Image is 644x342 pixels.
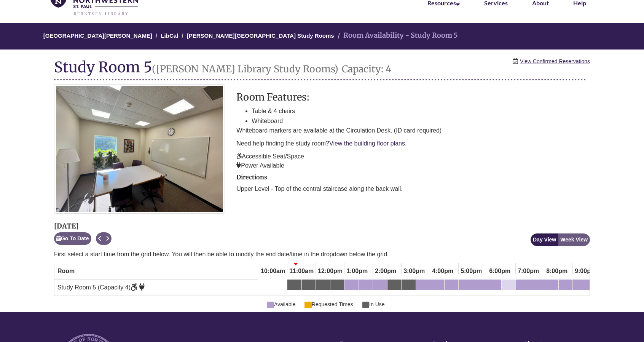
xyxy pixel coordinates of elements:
[329,140,405,147] a: View the building floor plans
[587,280,601,292] a: 9:30pm Monday, October 13, 2025 - Study Room 5 - Available
[316,265,344,278] span: 12:00pm
[54,250,590,259] p: First select a start time from the grid below. You will then be able to modify the end date/time ...
[267,300,295,308] span: Available
[373,265,398,278] span: 2:00pm
[287,265,316,278] span: 11:00am
[544,265,569,278] span: 8:00pm
[359,280,373,292] a: 1:30pm Monday, October 13, 2025 - Study Room 5 - Available
[336,30,458,41] li: Room Availability - Study Room 5
[43,32,152,39] a: [GEOGRAPHIC_DATA][PERSON_NAME]
[387,280,401,292] a: 2:30pm Monday, October 13, 2025 - Study Room 5 - In Use
[344,280,359,292] a: 1:00pm Monday, October 13, 2025 - Study Room 5 - Available
[342,63,391,75] small: Capacity: 4
[373,280,387,292] a: 2:00pm Monday, October 13, 2025 - Study Room 5 - Available
[54,84,225,214] img: Study Room 5
[304,300,353,308] span: Requested Times
[302,280,316,292] a: 11:30am Monday, October 13, 2025 - Study Room 5 - In Use
[236,174,590,194] div: directions
[459,280,473,292] a: 5:00pm Monday, October 13, 2025 - Study Room 5 - Available
[287,280,301,292] a: 11:00am Monday, October 13, 2025 - Study Room 5 - In Use
[57,284,145,291] span: Study Room 5 (Capacity 4)
[344,265,370,278] span: 1:00pm
[316,280,330,292] a: 12:00pm Monday, October 13, 2025 - Study Room 5 - In Use
[559,280,572,292] a: 8:30pm Monday, October 13, 2025 - Study Room 5 - Available
[487,265,512,278] span: 6:00pm
[430,280,444,292] a: 4:00pm Monday, October 13, 2025 - Study Room 5 - Available
[558,233,590,246] button: Week View
[104,232,112,245] button: Next
[54,23,590,50] nav: Breadcrumb
[573,280,587,292] a: 9:00pm Monday, October 13, 2025 - Study Room 5 - Available
[459,265,484,278] span: 5:00pm
[54,222,112,230] h2: [DATE]
[573,265,598,278] span: 9:00pm
[236,92,590,102] h3: Room Features:
[402,280,416,292] a: 3:00pm Monday, October 13, 2025 - Study Room 5 - In Use
[445,280,458,292] a: 4:30pm Monday, October 13, 2025 - Study Room 5 - Available
[487,280,501,292] a: 6:00pm Monday, October 13, 2025 - Study Room 5 - Available
[161,32,178,39] a: LibCal
[430,265,455,278] span: 4:00pm
[520,57,590,66] a: View Confirmed Reservations
[362,300,385,308] span: In Use
[236,92,590,170] div: description
[187,32,334,39] a: [PERSON_NAME][GEOGRAPHIC_DATA] Study Rooms
[473,280,487,292] a: 5:30pm Monday, October 13, 2025 - Study Room 5 - Available
[236,152,590,170] p: Accessible Seat/Space Power Available
[330,280,344,292] a: 12:30pm Monday, October 13, 2025 - Study Room 5 - In Use
[252,116,590,126] li: Whiteboard
[96,232,104,245] button: Previous
[416,280,430,292] a: 3:30pm Monday, October 13, 2025 - Study Room 5 - Available
[54,232,91,245] button: Go To Date
[57,268,75,274] span: Room
[516,265,541,278] span: 7:00pm
[236,174,590,181] h2: Directions
[236,139,590,148] p: Need help finding the study room? .
[259,265,287,278] span: 10:00am
[544,280,558,292] a: 8:00pm Monday, October 13, 2025 - Study Room 5 - Available
[516,280,530,292] a: 7:00pm Monday, October 13, 2025 - Study Room 5 - Available
[54,59,586,80] h1: Study Room 5
[402,265,427,278] span: 3:00pm
[152,63,338,75] small: ([PERSON_NAME] Library Study Rooms)
[252,106,590,116] li: Table & 4 chairs
[502,280,515,292] a: 6:30pm Monday, October 13, 2025 - Study Room 5 - Available
[236,184,590,193] p: Upper Level - Top of the central staircase along the back wall.
[236,126,590,135] p: Whiteboard markers are available at the Circulation Desk. (ID card required)
[531,233,558,246] button: Day View
[530,280,544,292] a: 7:30pm Monday, October 13, 2025 - Study Room 5 - Available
